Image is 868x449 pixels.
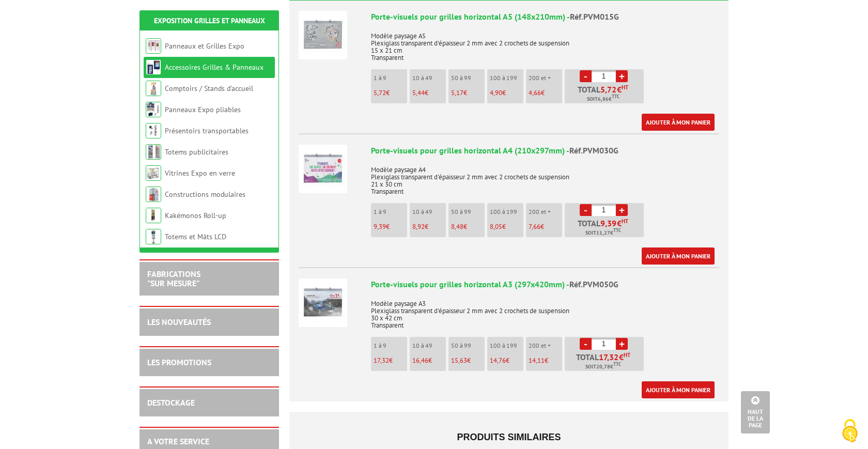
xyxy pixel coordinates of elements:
p: 10 à 49 [412,208,446,215]
img: Vitrines Expo en verre [146,165,161,181]
p: 100 à 199 [490,342,523,349]
img: Porte-visuels pour grilles horizontal A5 (148x210mm) [299,11,347,59]
span: 9,39 [600,219,617,227]
span: 5,72 [374,88,386,97]
h2: A votre service [147,437,271,446]
a: FABRICATIONS"Sur Mesure" [147,269,200,288]
img: Panneaux et Grilles Expo [146,38,161,54]
p: € [374,357,407,364]
p: € [451,357,485,364]
p: 1 à 9 [374,208,407,215]
p: 10 à 49 [412,342,446,349]
span: 17,32 [599,353,619,361]
sup: HT [622,84,628,91]
a: Accessoires Grilles & Panneaux [165,63,263,72]
img: Cookies (fenêtre modale) [837,418,863,444]
p: 200 et + [529,342,562,349]
a: Présentoirs transportables [165,126,249,135]
span: 6,86 [598,95,609,103]
span: 8,48 [451,222,463,231]
p: € [451,89,485,97]
p: Modèle paysage A3 Plexiglass transparent d'épaisseur 2 mm avec 2 crochets de suspension 30 x 42 c... [371,293,719,329]
span: Soit € [587,95,619,103]
button: Cookies (fenêtre modale) [832,414,868,449]
span: € [619,353,624,361]
p: 50 à 99 [451,208,485,215]
img: Panneaux Expo pliables [146,102,161,117]
a: + [616,338,628,350]
span: 8,05 [490,222,502,231]
a: Comptoirs / Stands d'accueil [165,84,253,93]
a: Constructions modulaires [165,190,245,199]
p: € [374,223,407,230]
p: € [490,89,523,97]
a: + [616,70,628,82]
p: € [412,223,446,230]
a: Haut de la page [741,391,770,433]
img: Porte-visuels pour grilles horizontal A4 (210x297mm) [299,145,347,193]
sup: HT [624,351,630,359]
p: € [412,357,446,364]
img: Accessoires Grilles & Panneaux [146,59,161,75]
span: 8,92 [412,222,425,231]
img: Porte-visuels pour grilles horizontal A3 (297x420mm) [299,278,347,327]
a: Kakémonos Roll-up [165,211,226,220]
span: 11,27 [596,229,610,237]
span: 5,44 [412,88,425,97]
div: Porte-visuels pour grilles horizontal A3 (297x420mm) - [371,278,719,290]
span: 7,66 [529,222,540,231]
p: € [529,223,562,230]
a: Ajouter à mon panier [642,247,715,265]
span: 20,78 [596,363,610,371]
a: Vitrines Expo en verre [165,168,235,178]
span: 16,46 [412,356,428,365]
span: 4,90 [490,88,502,97]
p: 200 et + [529,208,562,215]
span: 9,39 [374,222,386,231]
p: € [412,89,446,97]
p: 50 à 99 [451,342,485,349]
img: Constructions modulaires [146,187,161,202]
p: € [451,223,485,230]
img: Totems et Mâts LCD [146,229,161,244]
p: € [374,89,407,97]
a: - [580,338,592,350]
span: € [617,85,622,94]
span: 14,76 [490,356,506,365]
p: 50 à 99 [451,74,485,82]
p: 1 à 9 [374,342,407,349]
p: Modèle paysage A5 Plexiglass transparent d'épaisseur 2 mm avec 2 crochets de suspension 15 x 21 c... [371,25,719,61]
a: Ajouter à mon panier [642,114,715,131]
p: € [490,357,523,364]
span: Soit € [585,363,621,371]
sup: TTC [612,94,619,99]
span: 4,66 [529,88,541,97]
sup: HT [622,218,628,225]
a: Ajouter à mon panier [642,381,715,398]
p: € [529,357,562,364]
p: € [490,223,523,230]
sup: TTC [613,227,621,233]
span: Soit € [585,229,621,237]
a: DESTOCKAGE [147,397,195,408]
div: Porte-visuels pour grilles horizontal A4 (210x297mm) - [371,145,719,157]
img: Kakémonos Roll-up [146,208,161,223]
a: LES PROMOTIONS [147,357,211,367]
a: Panneaux Expo pliables [165,105,241,114]
p: 100 à 199 [490,74,523,82]
a: Panneaux et Grilles Expo [165,41,244,51]
span: Produits similaires [457,432,561,442]
img: Totems publicitaires [146,144,161,160]
span: 5,17 [451,88,463,97]
sup: TTC [613,361,621,367]
span: € [617,219,622,227]
p: 100 à 199 [490,208,523,215]
a: LES NOUVEAUTÉS [147,317,211,327]
p: 200 et + [529,74,562,82]
a: Totems et Mâts LCD [165,232,226,241]
a: + [616,204,628,216]
span: Réf.PVM030G [569,145,618,156]
span: 14,11 [529,356,545,365]
span: 5,72 [600,85,617,94]
p: € [529,89,562,97]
